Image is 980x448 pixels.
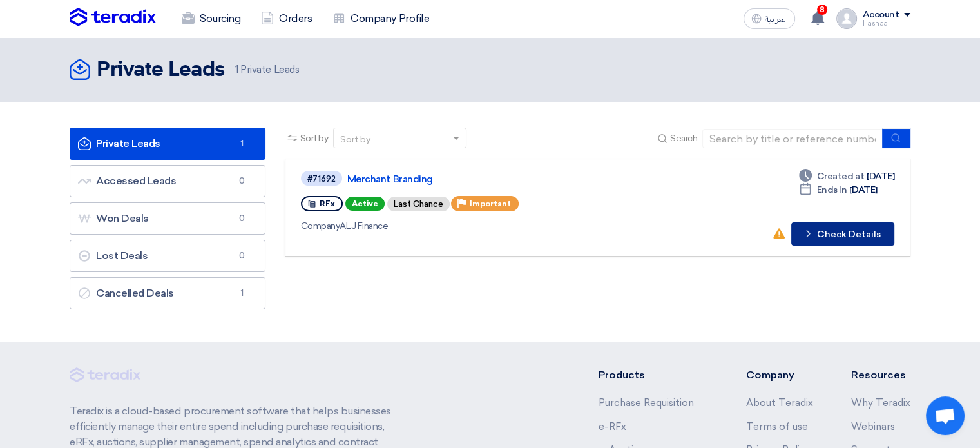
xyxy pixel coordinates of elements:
[799,183,878,197] div: [DATE]
[300,131,329,145] span: Sort by
[817,5,827,15] span: 8
[862,10,899,21] div: Account
[470,199,511,208] span: Important
[70,165,265,197] a: Accessed Leads0
[70,277,265,309] a: Cancelled Deals1
[234,137,249,150] span: 1
[301,219,672,233] div: ALJ Finance
[234,249,249,262] span: 0
[301,220,340,231] span: Company
[599,367,707,383] li: Products
[235,63,299,77] span: Private Leads
[926,396,965,435] div: Open chat
[702,129,883,148] input: Search by title or reference number
[387,197,450,211] div: Last Chance
[70,240,265,272] a: Lost Deals0
[97,57,225,83] h2: Private Leads
[235,64,238,75] span: 1
[764,15,787,24] span: العربية
[745,421,807,433] a: Terms of use
[836,8,857,29] img: profile_test.png
[320,199,335,208] span: RFx
[745,397,812,409] a: About Teradix
[70,128,265,160] a: Private Leads1
[345,197,385,211] span: Active
[799,170,894,183] div: [DATE]
[599,421,626,433] a: e-RFx
[851,397,910,409] a: Why Teradix
[817,183,847,197] span: Ends In
[234,175,249,188] span: 0
[791,222,894,246] button: Check Details
[670,131,697,145] span: Search
[347,173,669,185] a: Merchant Branding
[744,8,795,29] button: العربية
[70,202,265,235] a: Won Deals0
[307,175,336,183] div: #71692
[817,170,864,183] span: Created at
[599,397,694,409] a: Purchase Requisition
[340,133,370,146] div: Sort by
[234,212,249,225] span: 0
[234,287,249,300] span: 1
[171,5,251,33] a: Sourcing
[745,367,812,383] li: Company
[70,8,156,27] img: Teradix logo
[251,5,322,33] a: Orders
[322,5,439,33] a: Company Profile
[851,367,910,383] li: Resources
[851,421,895,433] a: Webinars
[862,20,910,27] div: Hasnaa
